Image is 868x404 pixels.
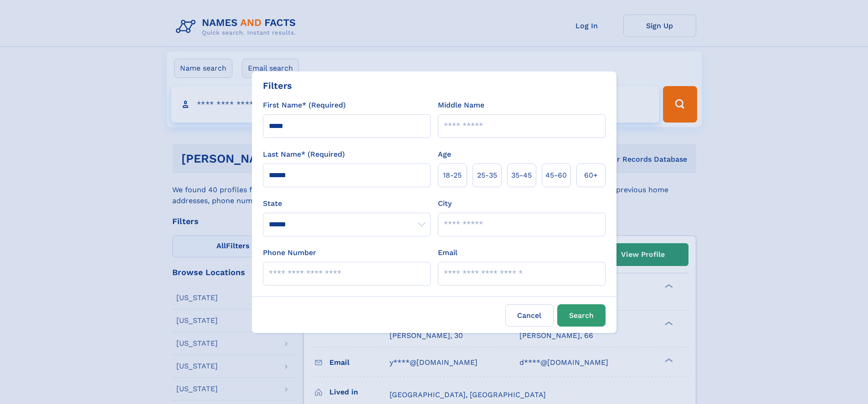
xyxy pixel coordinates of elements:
[545,170,567,181] span: 45‑60
[557,304,606,327] button: Search
[477,170,497,181] span: 25‑35
[505,304,554,327] label: Cancel
[263,100,346,111] label: First Name* (Required)
[438,247,457,258] label: Email
[263,247,316,258] label: Phone Number
[438,149,451,160] label: Age
[438,100,484,111] label: Middle Name
[263,79,292,92] div: Filters
[584,170,598,181] span: 60+
[263,149,345,160] label: Last Name* (Required)
[511,170,532,181] span: 35‑45
[438,198,452,209] label: City
[263,198,431,209] label: State
[443,170,462,181] span: 18‑25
